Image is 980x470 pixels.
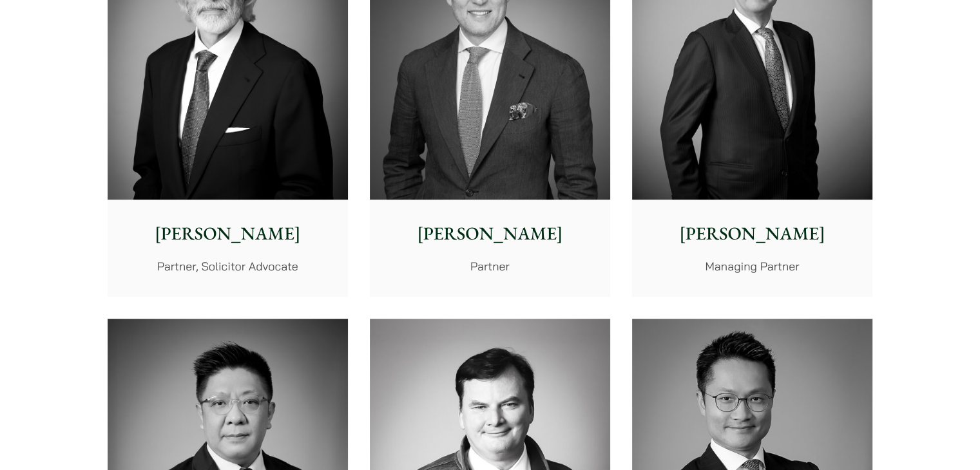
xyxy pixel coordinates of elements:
p: [PERSON_NAME] [380,220,600,247]
p: Partner, Solicitor Advocate [118,258,338,275]
p: Managing Partner [642,258,862,275]
p: [PERSON_NAME] [642,220,862,247]
p: [PERSON_NAME] [118,220,338,247]
p: Partner [380,258,600,275]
